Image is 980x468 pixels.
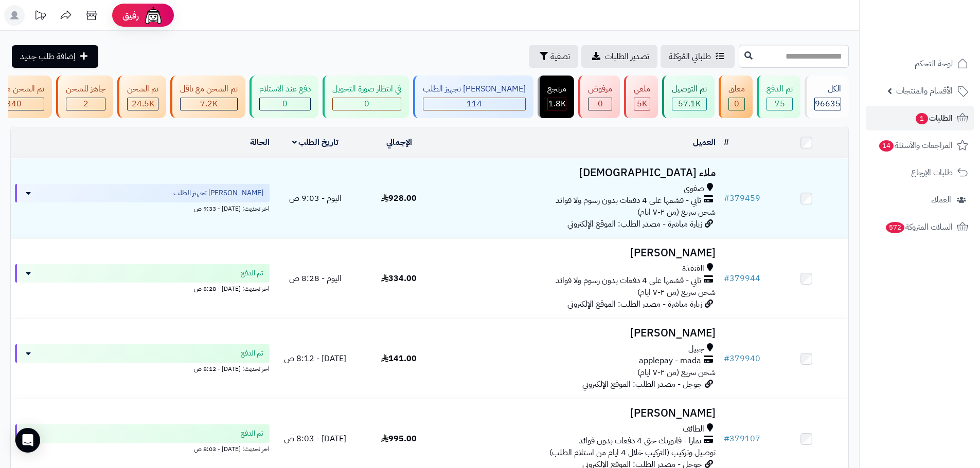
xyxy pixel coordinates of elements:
span: 995.00 [381,433,417,445]
a: الكل96635 [803,76,851,118]
span: 96635 [815,98,841,110]
div: في انتظار صورة التحويل [332,83,401,95]
span: تصدير الطلبات [605,50,649,63]
span: صفوى [684,183,704,195]
span: القنفذة [682,263,704,275]
a: تحديثات المنصة [27,5,53,28]
span: 1 [915,113,929,125]
div: مرفوض [588,83,612,95]
span: شحن سريع (من ٢-٧ ايام) [637,366,716,379]
span: [DATE] - 8:03 ص [284,433,346,445]
a: جاهز للشحن 2 [54,76,115,118]
div: 0 [333,98,401,110]
span: طلباتي المُوكلة [669,50,711,63]
div: 4998 [634,98,650,110]
span: شحن سريع (من ٢-٧ ايام) [637,286,716,298]
div: 0 [729,98,744,110]
span: تصفية [550,50,570,63]
div: اخر تحديث: [DATE] - 8:28 ص [15,283,270,293]
span: تم الدفع [241,268,263,278]
span: [PERSON_NAME] تجهيز الطلب [173,188,263,198]
span: طلبات الإرجاع [911,165,953,180]
h3: ملاء [DEMOGRAPHIC_DATA] [445,167,716,179]
span: 24.5K [132,98,154,110]
span: [DATE] - 8:12 ص [284,352,346,365]
div: اخر تحديث: [DATE] - 9:33 ص [15,202,270,213]
span: 1.8K [548,98,566,110]
span: السلات المتروكة [885,220,953,234]
span: شحن سريع (من ٢-٧ ايام) [637,206,716,218]
span: اليوم - 8:28 ص [289,272,342,285]
span: العملاء [931,193,951,207]
div: 114 [423,98,525,110]
a: مرتجع 1.8K [536,76,576,118]
div: معلق [728,83,745,95]
span: 0 [364,98,369,110]
a: طلباتي المُوكلة [661,45,735,68]
div: 7222 [181,98,237,110]
span: الطائف [683,423,704,435]
span: 7.2K [200,98,218,110]
div: 2 [66,98,105,110]
a: السلات المتروكة572 [866,215,974,239]
span: رفيق [122,9,139,22]
span: # [724,433,729,445]
span: 2 [83,98,88,110]
a: لوحة التحكم [866,51,974,76]
span: 340 [6,98,22,110]
span: اليوم - 9:03 ص [289,192,342,204]
span: زيارة مباشرة - مصدر الطلب: الموقع الإلكتروني [567,218,702,230]
span: جوجل - مصدر الطلب: الموقع الإلكتروني [582,378,702,390]
a: [PERSON_NAME] تجهيز الطلب 114 [411,76,536,118]
span: الطلبات [915,111,953,125]
a: تم التوصيل 57.1K [660,76,717,118]
span: تابي - قسّمها على 4 دفعات بدون رسوم ولا فوائد [556,275,701,287]
div: 24542 [128,98,158,110]
a: #379459 [724,192,760,204]
span: 334.00 [381,272,417,285]
span: تم الدفع [241,428,263,439]
span: 114 [467,98,482,110]
span: 0 [282,98,288,110]
a: إضافة طلب جديد [12,45,98,68]
div: تم الدفع [767,83,793,95]
div: 0 [260,98,310,110]
span: 57.1K [678,98,701,110]
a: معلق 0 [717,76,755,118]
a: #379107 [724,433,760,445]
span: # [724,352,729,365]
div: دفع عند الاستلام [259,83,311,95]
a: # [724,136,729,148]
div: مرتجع [547,83,566,95]
a: #379940 [724,352,760,365]
span: المراجعات والأسئلة [878,138,953,153]
span: الأقسام والمنتجات [896,84,953,98]
a: تصدير الطلبات [581,45,657,68]
h3: [PERSON_NAME] [445,407,716,419]
a: #379944 [724,272,760,285]
img: logo-2.png [910,13,970,34]
span: applepay - mada [639,355,701,367]
div: اخر تحديث: [DATE] - 8:12 ص [15,363,270,373]
a: الإجمالي [386,136,412,148]
div: تم الشحن مع ناقل [180,83,238,95]
div: ملغي [634,83,650,95]
div: الكل [814,83,841,95]
span: 928.00 [381,192,417,204]
span: زيارة مباشرة - مصدر الطلب: الموقع الإلكتروني [567,298,702,310]
div: 0 [589,98,612,110]
div: جاهز للشحن [66,83,105,95]
a: العملاء [866,188,974,212]
a: الحالة [250,136,270,148]
div: تم الشحن [127,83,158,95]
a: تم الدفع 75 [755,76,803,118]
span: 75 [775,98,785,110]
a: ملغي 5K [622,76,660,118]
span: تمارا - فاتورتك حتى 4 دفعات بدون فوائد [579,435,701,447]
span: 0 [734,98,739,110]
a: مرفوض 0 [576,76,622,118]
a: تم الشحن 24.5K [115,76,168,118]
span: إضافة طلب جديد [20,50,76,63]
a: العميل [693,136,716,148]
h3: [PERSON_NAME] [445,327,716,339]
